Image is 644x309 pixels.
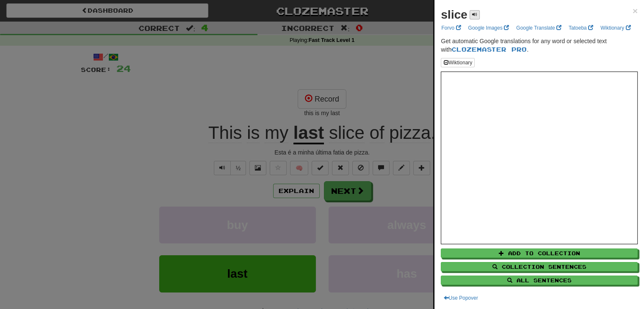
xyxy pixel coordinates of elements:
strong: slice [441,8,467,21]
button: Wiktionary [441,58,475,67]
p: Get automatic Google translations for any word or selected text with . [441,37,638,54]
button: Collection Sentences [441,262,638,271]
button: Close [633,6,638,15]
button: All Sentences [441,276,638,285]
button: Add to Collection [441,248,638,258]
a: Google Images [465,23,511,33]
a: Google Translate [514,23,564,33]
span: × [633,6,638,16]
a: Clozemaster Pro [451,46,527,53]
a: Forvo [439,23,463,33]
a: Tatoeba [566,23,596,33]
button: Use Popover [441,293,480,303]
a: Wiktionary [598,23,633,33]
